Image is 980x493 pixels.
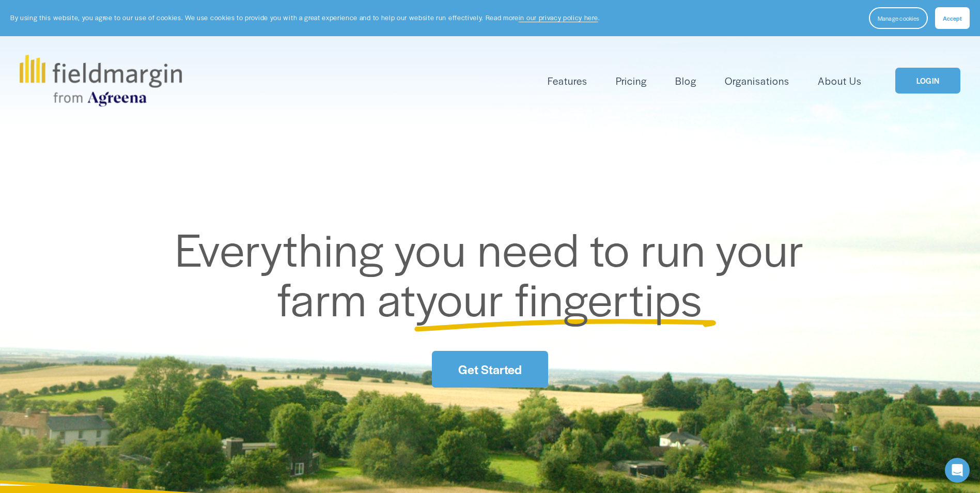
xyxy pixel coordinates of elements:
[548,72,587,89] a: folder dropdown
[416,265,703,330] span: your fingertips
[818,72,862,89] a: About Us
[519,13,598,22] a: in our privacy policy here
[869,7,928,29] button: Manage cookies
[935,7,970,29] button: Accept
[548,73,587,88] span: Features
[10,13,600,23] p: By using this website, you agree to our use of cookies. We use cookies to provide you with a grea...
[895,68,960,94] a: LOGIN
[675,72,696,89] a: Blog
[616,72,647,89] a: Pricing
[175,215,815,330] span: Everything you need to run your farm at
[943,14,962,22] span: Accept
[432,351,548,388] a: Get Started
[20,55,182,106] img: fieldmargin.com
[725,72,789,89] a: Organisations
[878,14,919,22] span: Manage cookies
[945,458,970,483] div: Open Intercom Messenger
